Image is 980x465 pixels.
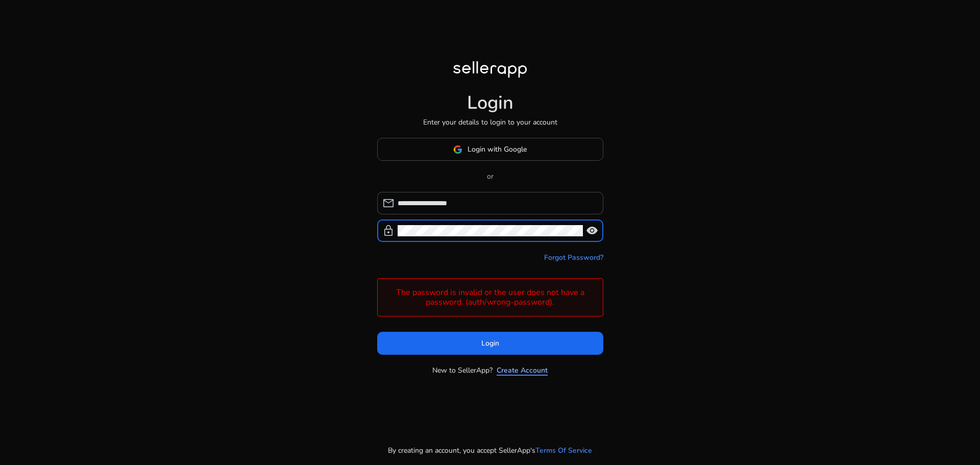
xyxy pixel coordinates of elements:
[382,225,395,237] span: lock
[468,144,527,155] span: Login with Google
[481,338,499,349] span: Login
[383,288,598,307] h4: The password is invalid or the user does not have a password. (auth/wrong-password).
[382,197,395,209] span: mail
[377,332,603,355] button: Login
[453,145,462,154] img: google-logo.svg
[377,138,603,161] button: Login with Google
[432,365,493,376] p: New to SellerApp?
[377,171,603,182] p: or
[423,117,557,128] p: Enter your details to login to your account
[586,225,598,237] span: visibility
[535,445,592,456] a: Terms Of Service
[544,252,603,263] a: Forgot Password?
[497,365,548,376] a: Create Account
[467,92,513,114] h1: Login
